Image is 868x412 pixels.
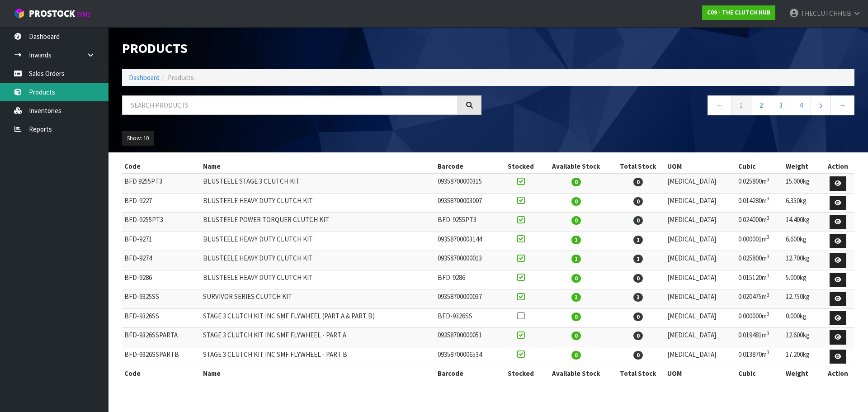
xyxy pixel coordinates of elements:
sup: 3 [767,176,769,183]
th: Available Stock [541,159,611,174]
sup: 3 [767,330,769,336]
a: 2 [751,95,771,115]
th: Cubic [736,366,783,381]
th: Name [201,366,435,381]
span: 0 [571,313,581,321]
td: 0.025800m [736,174,783,193]
td: BFD 9255PT3 [122,174,201,193]
a: 4 [791,95,811,115]
td: 6.600kg [783,232,821,251]
td: 15.000kg [783,174,821,193]
td: 09358700000315 [435,174,500,193]
th: Weight [783,366,821,381]
sup: 3 [767,234,769,240]
th: Available Stock [541,366,611,381]
td: BFD-9286 [435,270,500,289]
input: Search products [122,95,458,115]
td: BLUSTEELE STAGE 3 CLUTCH KIT [201,174,435,193]
th: Cubic [736,159,783,174]
span: 0 [571,331,581,340]
td: 0.020475m [736,289,783,309]
span: 0 [633,313,643,321]
td: SURVIVOR SERIES CLUTCH KIT [201,289,435,309]
sup: 3 [767,272,769,279]
td: BFD-9325SS [122,289,201,309]
td: 0.000001m [736,232,783,251]
td: 0.015120m [736,270,783,289]
td: BFD-9255PT3 [435,213,500,232]
td: BFD-9326SS [435,308,500,328]
a: Dashboard [129,73,160,82]
td: BFD-9286 [122,270,201,289]
td: BLUSTEELE HEAVY DUTY CLUTCH KIT [201,193,435,213]
th: Action [821,366,854,381]
span: 0 [571,197,581,206]
a: → [830,95,854,115]
td: STAGE 3 CLUTCH KIT INC SMF FLYWHEEL - PART B [201,347,435,366]
th: Barcode [435,159,500,174]
td: BFD-9227 [122,193,201,213]
span: 3 [571,293,581,302]
td: BFD-9274 [122,251,201,270]
th: Total Stock [611,366,665,381]
td: [MEDICAL_DATA] [665,251,736,270]
td: 12.700kg [783,251,821,270]
span: 0 [633,331,643,340]
th: UOM [665,159,736,174]
span: ProStock [29,8,75,19]
td: 12.750kg [783,289,821,309]
td: 0.025800m [736,251,783,270]
td: 0.013870m [736,347,783,366]
td: BFD-9326SS [122,308,201,328]
td: [MEDICAL_DATA] [665,347,736,366]
td: 0.024000m [736,213,783,232]
td: 14.400kg [783,213,821,232]
span: 1 [571,236,581,244]
td: 09358700006534 [435,347,500,366]
td: 12.600kg [783,328,821,347]
sup: 3 [767,311,769,317]
span: THECLUTCHHUB [801,9,851,18]
span: 0 [633,197,643,206]
td: BLUSTEELE HEAVY DUTY CLUTCH KIT [201,270,435,289]
td: 0.019481m [736,328,783,347]
td: 0.000kg [783,308,821,328]
sup: 3 [767,253,769,260]
td: [MEDICAL_DATA] [665,213,736,232]
a: 3 [771,95,791,115]
th: Name [201,159,435,174]
span: 3 [633,293,643,302]
th: Weight [783,159,821,174]
h1: Products [122,41,481,56]
td: [MEDICAL_DATA] [665,174,736,193]
td: BFD-9326SSPARTB [122,347,201,366]
span: 0 [571,351,581,360]
th: UOM [665,366,736,381]
th: Action [821,159,854,174]
small: WMS [77,10,91,19]
td: BFD-9255PT3 [122,213,201,232]
span: 0 [633,178,643,186]
td: 0.014280m [736,193,783,213]
th: Stocked [500,159,541,174]
td: 5.000kg [783,270,821,289]
span: 1 [633,236,643,244]
th: Total Stock [611,159,665,174]
button: Show: 10 [122,131,154,146]
td: 0.000000m [736,308,783,328]
td: 09358700003144 [435,232,500,251]
td: [MEDICAL_DATA] [665,232,736,251]
img: cube-alt.png [14,8,25,19]
td: BLUSTEELE HEAVY DUTY CLUTCH KIT [201,251,435,270]
td: 17.200kg [783,347,821,366]
a: 5 [811,95,831,115]
td: BLUSTEELE HEAVY DUTY CLUTCH KIT [201,232,435,251]
td: [MEDICAL_DATA] [665,270,736,289]
td: 09358700000013 [435,251,500,270]
nav: Page navigation [495,95,854,118]
td: [MEDICAL_DATA] [665,308,736,328]
strong: C09 - THE CLUTCH HUB [707,9,770,16]
span: 0 [633,216,643,225]
span: Products [168,73,194,82]
span: 1 [633,255,643,263]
